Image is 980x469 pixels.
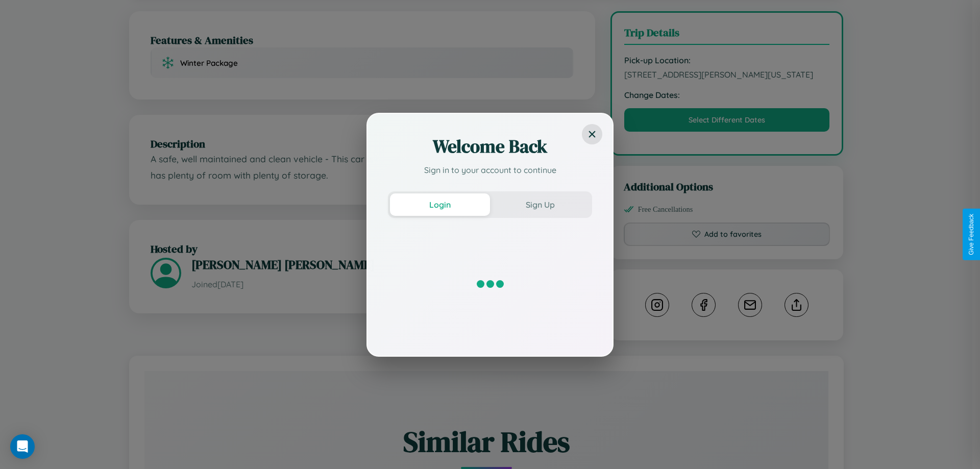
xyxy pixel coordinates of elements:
[388,134,592,159] h2: Welcome Back
[968,214,975,255] div: Give Feedback
[490,193,590,216] button: Sign Up
[388,164,592,176] p: Sign in to your account to continue
[10,434,35,459] div: Open Intercom Messenger
[390,193,490,216] button: Login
